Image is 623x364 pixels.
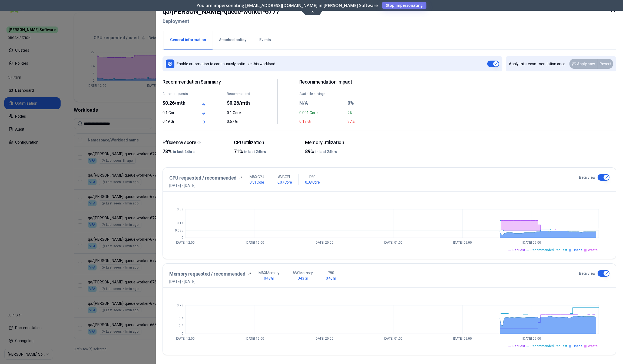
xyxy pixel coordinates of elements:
[176,241,195,244] tspan: [DATE] 12:00
[177,207,183,211] tspan: 0.33
[299,119,344,124] div: 0.18 Gi
[173,150,195,154] span: in last 24hrs
[227,99,256,107] div: $0.26/mth
[244,150,266,154] span: in last 24hrs
[259,270,280,276] p: MAX Memory
[579,175,597,180] label: Beta view:
[169,174,237,182] h3: CPU requested / recommended
[234,140,290,146] div: CPU utilization
[293,270,313,276] p: AVG Memory
[227,92,256,96] div: Recommended
[315,241,333,244] tspan: [DATE] 20:00
[246,337,264,340] tspan: [DATE] 16:00
[384,337,403,340] tspan: [DATE] 01:00
[299,110,344,115] div: 0.001 Core
[163,119,191,124] div: 0.49 Gi
[163,79,256,85] span: Recommendation Summary
[298,276,308,281] h1: 0.43 Gi
[169,270,246,278] h3: Memory requested / recommended
[299,79,393,85] h2: Recommendation Impact
[531,344,567,348] span: Recommended Request
[163,140,218,146] div: Efficiency score
[253,31,277,49] button: Events
[347,99,392,107] div: 0%
[163,99,191,107] div: $0.26/mth
[305,180,320,185] h1: 0.08 Core
[347,119,392,124] div: 37%
[522,241,541,244] tspan: [DATE] 09:00
[531,248,567,252] span: Recommended Request
[163,92,191,96] div: Current requests
[175,229,183,232] tspan: 0.085
[164,31,213,49] button: General information
[234,148,290,155] div: 71%
[163,7,280,16] h2: qa / [PERSON_NAME]-queue-worker-6777
[305,140,361,146] div: Memory utilization
[177,61,276,67] p: Enable automation to continuously optimize this workload.
[384,241,403,244] tspan: [DATE] 01:00
[246,241,264,244] tspan: [DATE] 16:00
[278,174,291,180] p: AVG CPU
[277,180,292,185] h1: 0.07 Core
[213,31,253,49] button: Attached policy
[176,337,195,340] tspan: [DATE] 12:00
[315,337,333,340] tspan: [DATE] 20:00
[326,276,336,281] h1: 0.45 Gi
[573,344,582,348] span: Usage
[347,110,392,115] div: 2%
[177,303,183,307] tspan: 0.73
[309,174,316,180] p: P80
[453,337,472,340] tspan: [DATE] 05:00
[179,324,183,328] tspan: 0.2
[163,110,191,115] div: 0.1 Core
[573,248,582,252] span: Usage
[163,148,218,155] div: 78%
[522,337,541,340] tspan: [DATE] 09:00
[453,241,472,244] tspan: [DATE] 05:00
[264,276,274,281] h1: 0.47 Gi
[588,344,598,348] span: Waste
[305,148,361,155] div: 89%
[299,92,344,96] div: Available savings
[177,221,183,225] tspan: 0.17
[512,248,525,252] span: Request
[163,16,280,26] h2: Deployment
[250,174,264,180] p: MAX CPU
[181,332,183,336] tspan: 0
[328,270,334,276] p: P80
[512,344,525,348] span: Request
[579,271,597,276] label: Beta view:
[227,110,256,115] div: 0.1 Core
[179,316,184,320] tspan: 0.4
[588,248,598,252] span: Waste
[315,150,337,154] span: in last 24hrs
[250,180,264,185] h1: 0.51 Core
[299,99,344,107] div: N/A
[169,279,251,284] span: [DATE] - [DATE]
[227,119,256,124] div: 0.67 Gi
[181,236,183,240] tspan: 0
[169,183,242,188] span: [DATE] - [DATE]
[509,61,566,67] p: Apply this recommendation once.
